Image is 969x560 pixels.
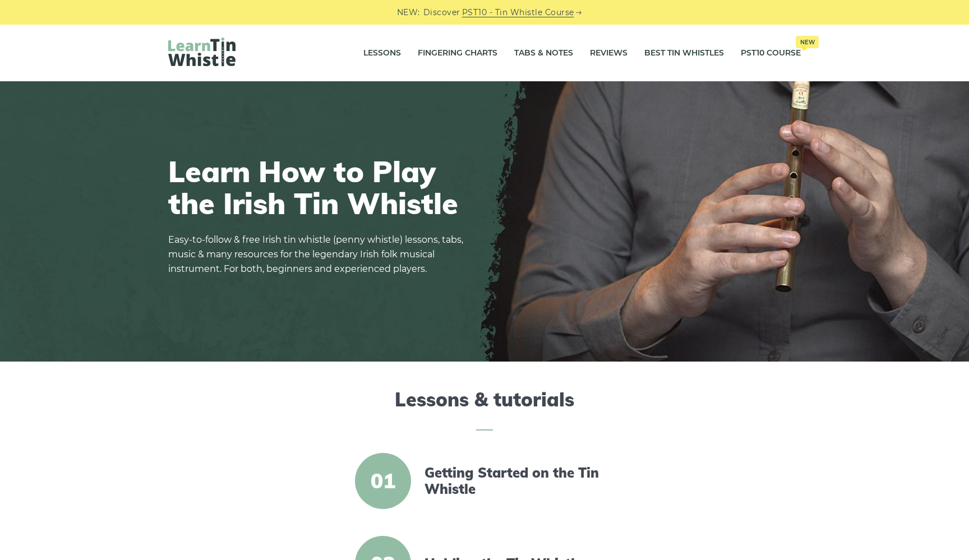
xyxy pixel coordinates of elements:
[796,36,819,48] span: New
[741,39,801,67] a: PST10 CourseNew
[644,39,724,67] a: Best Tin Whistles
[168,388,801,431] h2: Lessons & tutorials
[590,39,627,67] a: Reviews
[355,453,411,509] span: 01
[363,39,401,67] a: Lessons
[168,155,471,219] h1: Learn How to Play the Irish Tin Whistle
[424,465,617,497] a: Getting Started on the Tin Whistle
[514,39,573,67] a: Tabs & Notes
[418,39,497,67] a: Fingering Charts
[168,233,471,276] p: Easy-to-follow & free Irish tin whistle (penny whistle) lessons, tabs, music & many resources for...
[168,38,236,66] img: LearnTinWhistle.com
